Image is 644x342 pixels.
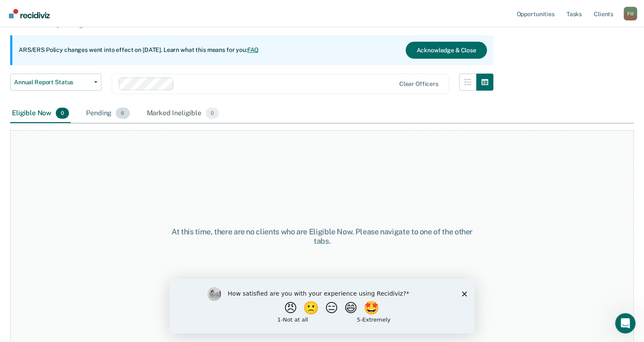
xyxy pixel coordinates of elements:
[84,104,131,123] div: Pending6
[247,46,259,53] a: FAQ
[406,42,487,59] button: Acknowledge & Close
[19,46,259,54] p: ARS/ERS Policy changes went into effect on [DATE]. Learn what this means for you:
[624,7,637,20] div: F O
[56,108,69,119] span: 0
[399,80,438,88] div: Clear officers
[145,104,221,123] div: Marked Ineligible0
[170,279,475,333] iframe: Survey by Kim from Recidiviz
[10,12,487,28] p: Supervision clients may be eligible for Annual Report Status if they meet certain criteria. The o...
[10,104,71,123] div: Eligible Now0
[615,313,635,333] iframe: Intercom live chat
[166,227,478,245] div: At this time, there are no clients who are Eligible Now. Please navigate to one of the other tabs.
[9,9,50,18] img: Recidiviz
[624,7,637,20] button: Profile dropdown button
[14,79,91,86] span: Annual Report Status
[206,108,219,119] span: 0
[10,74,101,91] button: Annual Report Status
[116,108,129,119] span: 6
